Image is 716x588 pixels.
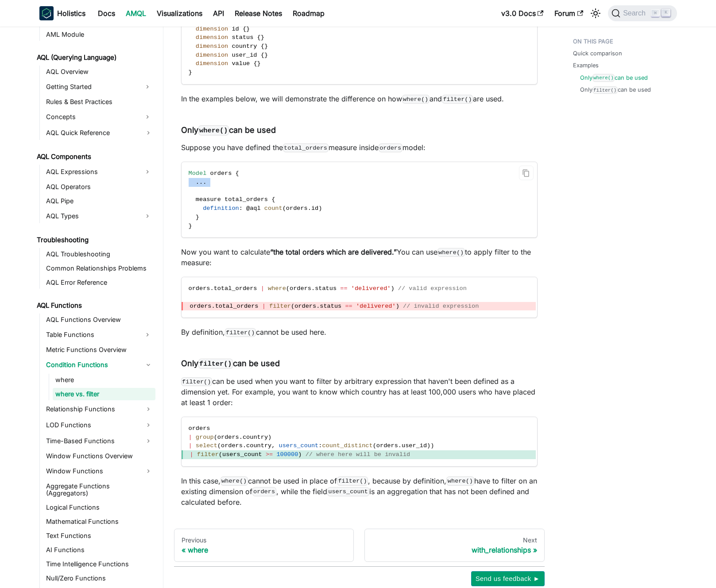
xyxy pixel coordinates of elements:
a: Common Relationships Problems [43,262,155,275]
span: . [316,303,320,309]
p: In the examples below, we will demonstrate the difference on how and are used. [181,93,538,104]
span: country [232,43,257,50]
span: . [243,442,246,449]
span: measure [196,196,221,203]
a: Roadmap [287,6,330,20]
a: Rules & Best Practices [43,96,155,108]
span: users_count [222,451,262,458]
p: By definition, cannot be used here. [181,327,538,337]
span: { [257,34,261,41]
code: where() [592,74,615,81]
span: Search [620,9,651,17]
span: . [311,285,315,292]
span: aql [250,205,260,212]
span: | [189,442,192,449]
span: { [261,52,264,58]
span: // valid expression [398,285,467,292]
button: Search (Command+K) [608,5,677,21]
a: Onlyfilter()can be used [580,85,651,94]
span: ) [396,303,399,309]
code: where() [437,248,465,257]
a: Time Intelligence Functions [43,558,155,570]
code: total_orders [283,143,329,152]
span: id [311,205,318,212]
span: } [196,214,199,220]
span: orders [189,425,210,432]
span: users_count [279,442,319,449]
span: // where here will be invalid [306,451,410,458]
span: ) [391,285,395,292]
p: Now you want to calculate You can use to apply filter to the measure: [181,247,538,268]
span: select [196,442,217,449]
span: // invalid expression [403,303,479,309]
span: } [189,69,192,76]
nav: Docs sidebar [31,27,163,588]
span: user_id [232,52,257,58]
a: Window Functions Overview [43,450,155,462]
span: Model [189,170,207,177]
a: AI Functions [43,544,155,556]
span: user_id [402,442,427,449]
span: } [264,52,268,58]
span: orders [294,303,316,309]
span: ( [291,303,294,309]
span: filter [269,303,291,309]
span: ) [427,442,430,449]
button: Switch between dark and light mode (currently light mode) [588,6,603,20]
span: . [203,179,206,186]
button: Expand sidebar category 'AQL Expressions' [139,165,155,179]
span: | [189,434,192,441]
a: v3.0 Docs [496,6,549,20]
span: ) [268,434,271,441]
a: Time-Based Functions [43,434,155,448]
span: ( [373,442,376,449]
button: Expand sidebar category 'Getting Started' [139,80,155,94]
span: orders [286,205,308,212]
span: | [262,303,266,309]
h4: Only can be used [181,359,538,369]
a: AQL Operators [43,181,155,193]
code: filter() [592,86,618,94]
span: status [320,303,341,309]
a: Text Functions [43,530,155,542]
a: Docs [93,6,120,20]
img: Holistics [39,6,54,20]
code: filter() [442,95,473,104]
span: ) [298,451,302,458]
span: orders [190,303,212,309]
span: == [345,303,352,309]
button: Send us feedback ► [471,571,545,586]
span: filter [197,451,219,458]
p: Suppose you have defined the measure inside model: [181,142,538,153]
a: Mathematical Functions [43,515,155,528]
span: >= [266,451,273,458]
code: filter() [181,377,212,386]
span: } [261,34,264,41]
code: orders [379,143,403,152]
span: dimension [196,26,228,32]
span: orders [189,285,210,292]
span: ( [214,434,217,441]
a: AQL Pipe [43,195,155,207]
span: dimension [196,60,228,67]
code: filter() [225,328,256,337]
span: } [264,43,268,50]
a: Release Notes [229,6,287,20]
span: Send us feedback ► [476,573,540,584]
a: AMQL [120,6,151,20]
button: Expand sidebar category 'AQL Types' [139,209,155,223]
span: orders [221,442,243,449]
button: Expand sidebar category 'Concepts' [139,110,155,124]
span: orders [376,442,398,449]
a: AQL Functions [34,299,155,312]
span: { [271,196,275,203]
div: with_relationships [372,545,537,554]
a: AQL Expressions [43,165,139,179]
span: ) [318,205,322,212]
a: AQL Overview [43,66,155,78]
a: Nextwith_relationships [364,529,545,562]
span: orders [290,285,311,292]
a: AQL (Querying Language) [34,51,155,64]
a: AML Module [43,28,155,41]
span: | [190,451,194,458]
